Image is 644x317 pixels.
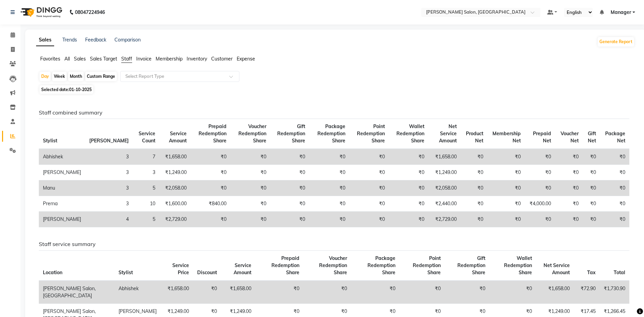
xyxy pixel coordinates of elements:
td: ₹0 [487,149,525,165]
td: ₹0 [270,165,309,180]
td: ₹0 [489,281,536,304]
a: Sales [36,34,54,46]
td: ₹2,058.00 [428,180,461,196]
span: Product Net [466,130,483,144]
b: 08047224946 [75,3,105,22]
td: ₹0 [555,149,582,165]
span: Package Redemption Share [367,255,395,276]
span: Invoice [136,56,152,62]
td: Prerna [39,196,85,212]
span: Net Service Amount [544,262,570,276]
td: ₹1,658.00 [221,281,255,304]
td: ₹2,058.00 [159,180,191,196]
td: ₹0 [487,196,525,212]
td: ₹1,600.00 [159,196,191,212]
span: Prepaid Redemption Share [271,255,299,276]
span: Service Amount [169,130,187,144]
td: ₹0 [461,212,487,227]
td: ₹0 [583,165,600,180]
td: ₹0 [309,180,349,196]
span: Discount [197,269,217,276]
span: Favorites [40,56,60,62]
td: ₹0 [303,281,351,304]
td: ₹0 [600,149,629,165]
td: ₹0 [309,149,349,165]
span: Service Amount [234,262,251,276]
td: ₹0 [525,180,555,196]
span: Total [614,269,625,276]
td: ₹0 [461,180,487,196]
td: ₹2,729.00 [428,212,461,227]
td: ₹0 [583,180,600,196]
td: ₹0 [191,212,231,227]
span: Gift Redemption Share [277,123,305,144]
td: 7 [133,149,159,165]
td: Manu [39,180,85,196]
td: ₹2,729.00 [159,212,191,227]
span: Staff [121,56,132,62]
td: ₹0 [487,212,525,227]
td: ₹0 [487,180,525,196]
td: ₹0 [389,149,428,165]
h6: Staff service summary [39,241,629,247]
span: 01-10-2025 [69,87,92,92]
td: ₹0 [309,165,349,180]
td: ₹0 [525,149,555,165]
td: 3 [85,196,133,212]
td: ₹2,440.00 [428,196,461,212]
td: ₹0 [525,165,555,180]
td: ₹0 [583,212,600,227]
span: Prepaid Redemption Share [199,123,226,144]
span: Point Redemption Share [413,255,441,276]
td: ₹0 [231,165,270,180]
td: ₹0 [600,165,629,180]
td: ₹0 [389,212,428,227]
span: Service Count [139,130,155,144]
span: Voucher Redemption Share [238,123,266,144]
td: ₹0 [525,212,555,227]
td: ₹0 [399,281,445,304]
span: Service Price [172,262,189,276]
td: ₹0 [193,281,221,304]
td: ₹0 [583,196,600,212]
td: ₹0 [389,165,428,180]
td: ₹1,730.90 [600,281,629,304]
td: ₹0 [445,281,489,304]
td: ₹0 [389,196,428,212]
td: [PERSON_NAME] Salon, [GEOGRAPHIC_DATA] [39,281,114,304]
td: ₹4,000.00 [525,196,555,212]
td: ₹72.90 [574,281,600,304]
a: Comparison [114,37,141,43]
td: ₹0 [349,196,389,212]
td: ₹0 [309,212,349,227]
td: ₹1,249.00 [159,165,191,180]
td: ₹0 [349,180,389,196]
td: ₹0 [389,180,428,196]
span: Wallet Redemption Share [396,123,424,144]
span: Net Service Amount [439,123,457,144]
td: ₹0 [231,212,270,227]
button: Generate Report [598,37,634,47]
a: Trends [62,37,77,43]
td: ₹0 [270,212,309,227]
span: Gift Redemption Share [457,255,485,276]
span: All [64,56,70,62]
td: 3 [85,149,133,165]
td: ₹0 [191,149,231,165]
td: ₹0 [231,196,270,212]
td: ₹0 [349,165,389,180]
td: ₹0 [600,180,629,196]
span: Prepaid Net [533,130,551,144]
td: [PERSON_NAME] [39,165,85,180]
td: ₹0 [600,212,629,227]
div: Week [52,72,67,81]
td: Abhishek [114,281,161,304]
td: ₹1,658.00 [428,149,461,165]
span: Voucher Redemption Share [319,255,347,276]
td: 5 [133,180,159,196]
span: Package Net [605,130,625,144]
span: Manager [611,9,631,16]
td: Abhishek [39,149,85,165]
span: Voucher Net [561,130,579,144]
td: ₹0 [555,180,582,196]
